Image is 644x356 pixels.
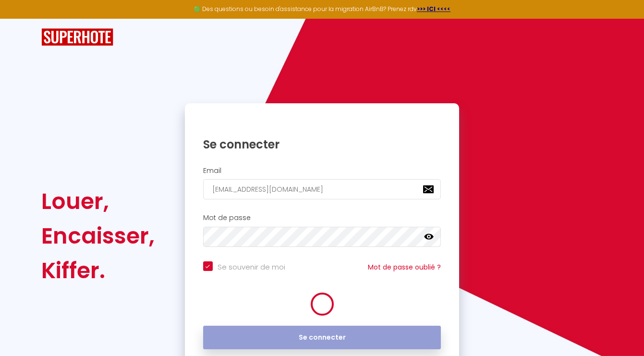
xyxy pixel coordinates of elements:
a: Mot de passe oublié ? [368,262,441,272]
h2: Mot de passe [203,214,441,222]
div: Encaisser, [41,219,155,253]
h2: Email [203,167,441,175]
div: Kiffer. [41,253,155,288]
a: >>> ICI <<<< [417,5,450,13]
input: Ton Email [203,179,441,199]
button: Se connecter [203,326,441,350]
img: SuperHote logo [41,28,113,46]
div: Louer, [41,184,155,219]
h1: Se connecter [203,137,441,152]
